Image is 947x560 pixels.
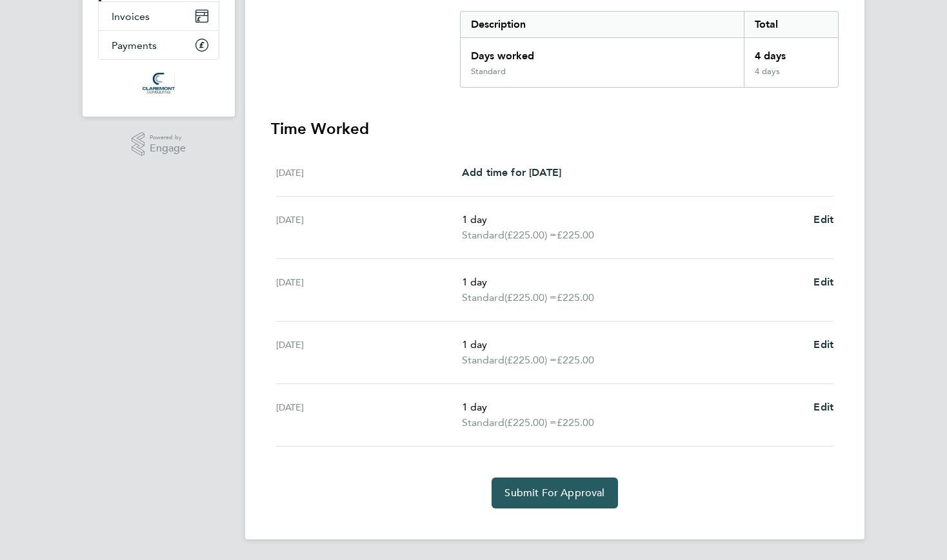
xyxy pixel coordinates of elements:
div: Days worked [461,38,744,66]
div: [DATE] [276,337,462,368]
a: Add time for [DATE] [462,165,561,180]
span: Invoices [112,10,150,23]
span: Edit [813,213,833,226]
span: Standard [462,227,504,243]
div: [DATE] [276,400,462,430]
div: Summary [460,11,839,88]
div: Total [744,12,838,37]
span: Payments [112,39,157,52]
p: 1 day [462,212,803,227]
span: Standard [462,290,504,305]
a: Edit [813,212,833,227]
a: Edit [813,337,833,352]
span: Edit [813,401,833,413]
img: claremontconsulting1-logo-retina.png [143,73,174,93]
a: Powered byEngage [132,132,186,157]
div: [DATE] [276,165,462,180]
div: [DATE] [276,212,462,243]
a: Edit [813,400,833,415]
div: [DATE] [276,275,462,305]
a: Payments [99,31,219,59]
a: Edit [813,275,833,290]
span: Add time for [DATE] [462,166,561,179]
span: £225.00 [557,229,594,241]
span: (£225.00) = [504,291,557,304]
span: £225.00 [557,291,594,304]
span: Submit For Approval [504,487,604,499]
p: 1 day [462,337,803,352]
span: Standard [462,352,504,368]
span: £225.00 [557,416,594,429]
div: Description [461,12,744,37]
span: Standard [462,415,504,430]
div: 4 days [744,66,838,87]
button: Submit For Approval [492,478,617,508]
span: Edit [813,338,833,351]
p: 1 day [462,275,803,290]
div: 4 days [744,38,838,66]
span: Powered by [150,132,186,143]
span: Engage [150,143,186,154]
div: Standard [471,66,506,77]
a: Go to home page [98,73,219,93]
span: Edit [813,276,833,288]
span: (£225.00) = [504,229,557,241]
a: Invoices [99,2,219,30]
span: £225.00 [557,354,594,366]
span: (£225.00) = [504,416,557,429]
p: 1 day [462,400,803,415]
span: (£225.00) = [504,354,557,366]
h3: Time Worked [271,119,839,139]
